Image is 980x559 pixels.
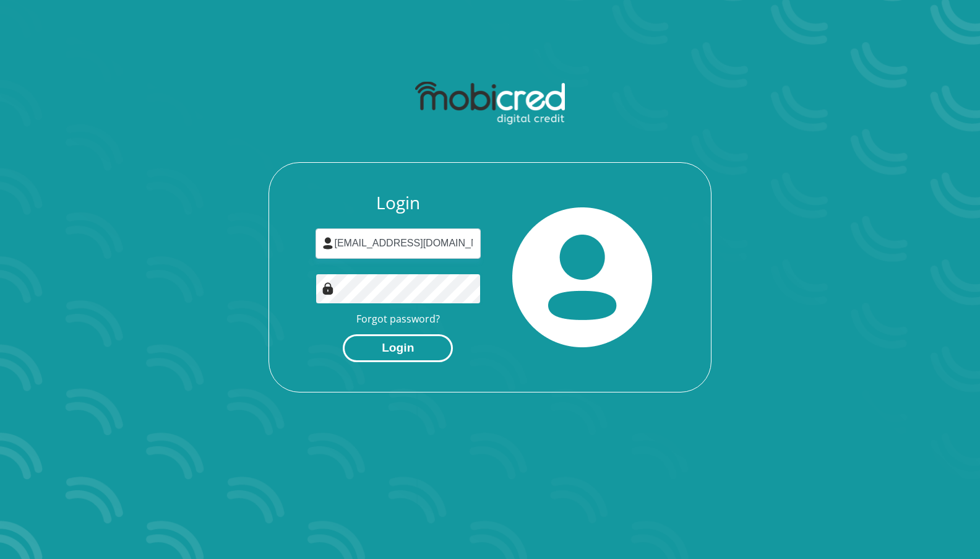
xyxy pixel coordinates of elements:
[415,82,564,125] img: mobicred logo
[316,228,481,259] input: Username
[322,282,334,295] img: Image
[322,237,334,249] img: user-icon image
[343,334,453,362] button: Login
[316,193,481,214] h3: Login
[356,312,440,326] a: Forgot password?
